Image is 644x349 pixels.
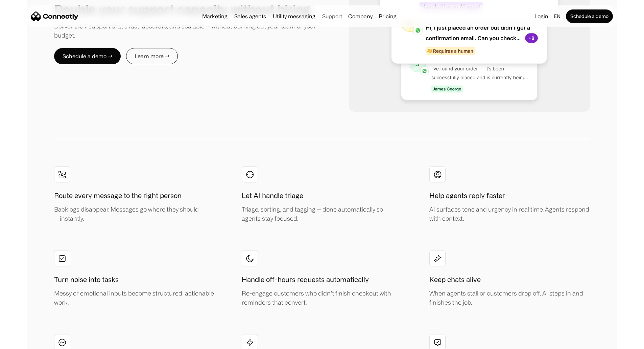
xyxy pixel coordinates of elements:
a: Schedule a demo → [54,48,121,64]
h1: Route every message to the right person [54,191,182,201]
aside: Language selected: English [7,336,41,347]
div: en [551,12,565,21]
div: Triage, sorting, and tagging — done automatically so agents stay focused. [242,205,387,223]
div: Messy or emotional inputs become structured, actionable work. [54,289,215,307]
h1: Let AI handle triage [242,191,303,201]
div: Company [348,12,373,21]
a: Support [319,14,345,19]
a: Schedule a demo [566,9,613,23]
h1: Turn noise into tasks [54,275,119,285]
a: Learn more → [126,48,178,64]
div: Company [346,12,375,21]
div: AI surfaces tone and urgency in real time. Agents respond with context. [429,205,590,223]
div: Re-engage customers who didn’t finish checkout with reminders that convert. [242,289,402,307]
a: Marketing [199,14,230,19]
div: Deliver 24/7 support that’s fast, accurate, and scalable — without burning out your team or your ... [54,22,322,40]
a: Pricing [376,14,399,19]
div: en [554,12,560,21]
a: home [31,11,78,21]
a: Login [532,12,551,21]
div: When agents stall or customers drop off, AI steps in and finishes the job. [429,289,590,307]
h1: Help agents reply faster [429,191,505,201]
h1: Handle off-hours requests automatically [242,275,369,285]
div: Backlogs disappear. Messages go where they should — instantly. [54,205,199,223]
h1: Keep chats alive [429,275,481,285]
a: Sales agents [232,14,269,19]
a: Utility messaging [270,14,318,19]
ul: Language list [14,337,41,347]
